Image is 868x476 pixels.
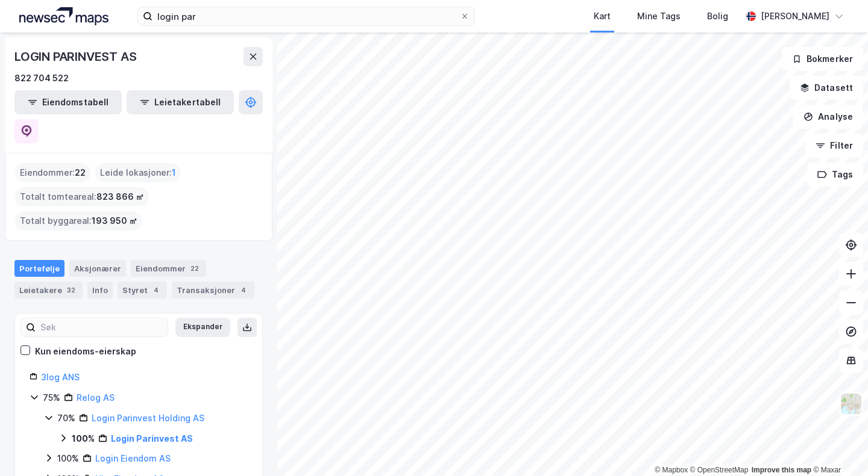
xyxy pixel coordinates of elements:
[15,211,142,230] div: Totalt byggareal :
[808,418,868,476] div: Kontrollprogram for chat
[594,9,611,23] div: Kart
[127,90,234,114] button: Leietakertabell
[15,163,90,182] div: Eiendommer :
[69,260,126,277] div: Aksjonærer
[15,187,149,206] div: Totalt tomteareal :
[752,466,811,474] a: Improve this map
[36,318,168,336] input: Søk
[72,431,95,446] div: 100%
[175,318,230,337] button: Ekspander
[118,282,167,298] div: Styret
[805,134,863,158] button: Filter
[92,214,137,228] span: 193 950 ㎡
[96,190,144,204] span: 823 866 ㎡
[14,282,83,298] div: Leietakere
[840,392,863,415] img: Z
[188,262,201,274] div: 22
[92,413,204,423] a: Login Parinvest Holding AS
[808,418,868,476] iframe: Chat Widget
[153,7,460,25] input: Søk på adresse, matrikkel, gårdeiere, leietakere eller personer
[790,76,863,100] button: Datasett
[807,162,863,187] button: Tags
[19,7,108,25] img: logo.a4113a55bc3d86da70a041830d287a7e.svg
[14,260,64,277] div: Portefølje
[782,47,863,71] button: Bokmerker
[237,284,250,296] div: 4
[75,165,86,180] span: 22
[637,9,681,23] div: Mine Tags
[655,466,688,474] a: Mapbox
[95,163,181,182] div: Leide lokasjoner :
[57,451,79,466] div: 100%
[14,47,139,66] div: LOGIN PARINVEST AS
[14,71,69,85] div: 822 704 522
[57,411,75,425] div: 70%
[761,9,829,23] div: [PERSON_NAME]
[690,466,749,474] a: OpenStreetMap
[14,90,122,114] button: Eiendomstabell
[95,453,171,463] a: Login Eiendom AS
[77,392,115,403] a: Relog AS
[150,284,162,296] div: 4
[43,391,60,405] div: 75%
[87,282,113,298] div: Info
[41,372,80,382] a: 3log ANS
[64,284,78,296] div: 32
[172,165,176,180] span: 1
[707,9,728,23] div: Bolig
[172,282,254,298] div: Transaksjoner
[793,105,863,129] button: Analyse
[131,260,206,277] div: Eiendommer
[111,433,193,444] a: Login Parinvest AS
[35,344,136,359] div: Kun eiendoms-eierskap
